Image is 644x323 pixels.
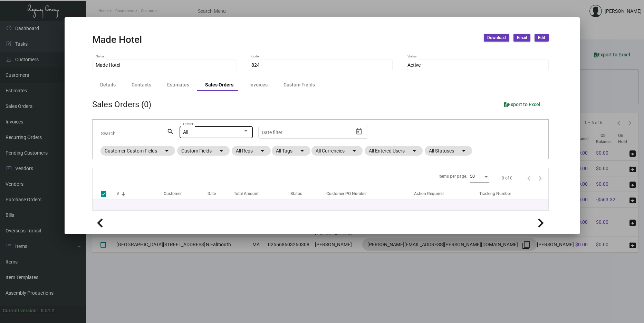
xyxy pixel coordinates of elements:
span: Download [487,35,506,41]
div: Custom Fields [283,81,315,89]
div: Invoices [249,81,268,89]
mat-chip: All Entered Users [365,146,423,156]
mat-chip: All Tags [272,146,310,156]
mat-icon: arrow_drop_down [410,147,419,155]
input: Start date [262,130,283,135]
div: Customer PO Number [326,191,414,197]
div: # [117,191,119,197]
mat-chip: All Currencies [311,146,363,156]
button: Next page [535,173,546,184]
button: Email [513,34,530,41]
div: Customer [164,191,182,197]
div: Total Amount [234,191,259,197]
button: Export to Excel [499,98,546,111]
div: Details [100,81,116,89]
span: 50 [470,174,475,179]
mat-chip: Customer Custom Fields [100,146,175,156]
div: Customer [164,191,208,197]
div: Items per page: [439,173,467,179]
mat-icon: arrow_drop_down [350,147,358,155]
div: Status [290,191,323,197]
div: Tracking Number [479,191,511,197]
button: Edit [535,34,549,41]
div: Sales Orders (0) [92,98,151,111]
mat-select: Items per page: [470,174,489,179]
span: Active [407,62,421,68]
button: Open calendar [353,126,364,137]
div: Action Required [414,191,444,197]
mat-chip: Custom Fields [177,146,230,156]
mat-chip: All Statuses [425,146,472,156]
span: Email [517,35,527,41]
input: End date [289,130,334,135]
mat-icon: search [167,128,174,136]
div: # [117,191,164,197]
div: Status [290,191,302,197]
button: Previous page [523,173,535,184]
span: All [183,129,188,135]
div: Sales Orders [205,81,233,89]
div: Total Amount [234,191,290,197]
mat-icon: arrow_drop_down [258,147,267,155]
h2: Made Hotel [92,34,142,46]
div: Customer PO Number [326,191,367,197]
mat-chip: All Reps [232,146,271,156]
div: Action Required [414,191,479,197]
span: Export to Excel [504,102,540,107]
span: Edit [538,35,545,41]
mat-icon: arrow_drop_down [163,147,171,155]
div: Tracking Number [479,191,548,197]
div: Date [208,191,216,197]
div: Contacts [132,81,151,89]
mat-icon: arrow_drop_down [460,147,468,155]
mat-icon: arrow_drop_down [217,147,225,155]
button: Download [484,34,509,41]
div: 0 of 0 [502,175,512,181]
mat-icon: arrow_drop_down [298,147,306,155]
div: Current version: [3,307,38,314]
div: 0.51.2 [41,307,55,314]
div: Date [208,191,234,197]
div: Estimates [167,81,189,89]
